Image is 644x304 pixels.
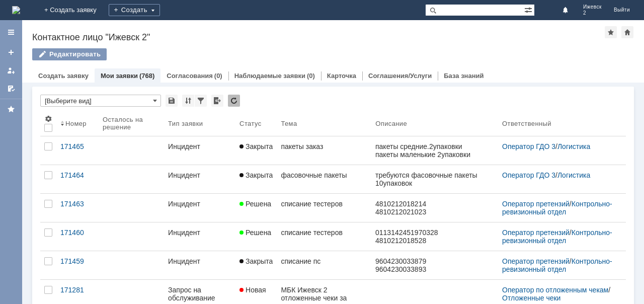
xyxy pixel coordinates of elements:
a: Оператор претензий [502,257,570,265]
span: Решена [239,229,271,237]
div: 171464 [60,171,95,179]
div: списание тестеров [281,200,367,208]
th: Ответственный [498,111,618,136]
a: Контрольно-ревизионный отдел [502,200,612,216]
a: База знаний [444,72,484,80]
div: МБК Ижевск 2 отложенные чеки за [DATE] [281,286,367,302]
span: Новая [239,286,266,294]
div: Создать [109,4,160,16]
div: / [502,171,614,179]
div: Запрос на обслуживание [168,286,231,302]
div: Описание [375,120,407,127]
div: Тема [281,120,297,127]
div: списание тестеров [281,229,367,237]
a: Инцидент [164,194,235,222]
a: Отложенные чеки [502,294,560,302]
div: списание пс [281,257,367,265]
div: Осталось на решение [103,116,152,131]
a: Карточка [327,72,356,80]
a: 171464 [56,165,99,193]
div: Инцидент [168,229,231,237]
a: Перейти на домашнюю страницу [12,6,20,14]
div: Сортировка... [182,95,194,107]
a: Закрыта [235,165,277,193]
a: Инцидент [164,251,235,279]
span: Настройки [44,115,52,123]
a: Мои заявки [101,72,138,80]
a: 171463 [56,194,99,222]
a: списание тестеров [277,194,371,222]
div: / [502,257,614,273]
div: Тип заявки [168,120,203,127]
th: Номер [56,111,99,136]
th: Тип заявки [164,111,235,136]
a: Мои согласования [3,81,19,97]
a: Закрыта [235,136,277,165]
div: Ответственный [502,120,551,127]
div: Экспорт списка [211,95,223,107]
span: Ижевск [583,4,602,10]
a: Логистика [557,142,590,150]
a: Инцидент [164,136,235,165]
a: Закрыта [235,251,277,279]
th: Статус [235,111,277,136]
a: Оператор ГДО 3 [502,171,555,179]
span: 2 [583,10,602,16]
div: Инцидент [168,142,231,150]
div: / [502,142,614,150]
div: Обновлять список [228,95,240,107]
div: / [502,229,614,245]
a: Решена [235,222,277,251]
div: (768) [139,72,154,80]
span: Расширенный поиск [524,5,534,14]
div: Сделать домашней страницей [621,26,633,38]
div: (0) [307,72,315,80]
a: 171459 [56,251,99,279]
div: 171460 [60,229,95,237]
a: Контрольно-ревизионный отдел [502,257,612,273]
a: Создать заявку [38,72,89,80]
a: Оператор претензий [502,229,570,237]
th: Осталось на решение [99,111,164,136]
a: списание пс [277,251,371,279]
a: Соглашения/Услуги [368,72,432,80]
div: Добавить в избранное [605,26,617,38]
a: Создать заявку [3,44,19,60]
a: Инцидент [164,165,235,193]
div: Фильтрация... [195,95,207,107]
a: Контрольно-ревизионный отдел [502,229,612,245]
a: списание тестеров [277,222,371,251]
div: Контактное лицо "Ижевск 2" [32,32,605,42]
div: Статус [239,120,261,127]
a: пакеты заказ [277,136,371,165]
div: 171463 [60,200,95,208]
th: Тема [277,111,371,136]
div: / [502,200,614,216]
span: Закрыта [239,142,273,150]
div: Инцидент [168,257,231,265]
a: Логистика [557,171,590,179]
div: / [502,286,614,302]
div: Инцидент [168,171,231,179]
a: Оператор ГДО 3 [502,142,555,150]
a: Инцидент [164,222,235,251]
div: пакеты заказ [281,142,367,150]
div: 171281 [60,286,95,294]
div: Сохранить вид [166,95,178,107]
span: Закрыта [239,257,273,265]
span: Закрыта [239,171,273,179]
a: Решена [235,194,277,222]
a: Оператор претензий [502,200,570,208]
a: Мои заявки [3,62,19,79]
div: 171465 [60,142,95,150]
div: Инцидент [168,200,231,208]
a: фасовочные пакеты [277,165,371,193]
a: 171460 [56,222,99,251]
div: (0) [214,72,222,80]
div: Номер [65,120,87,127]
div: фасовочные пакеты [281,171,367,179]
div: 171459 [60,257,95,265]
a: Наблюдаемые заявки [234,72,305,80]
a: Согласования [167,72,213,80]
a: Оператор по отложенным чекам [502,286,608,294]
